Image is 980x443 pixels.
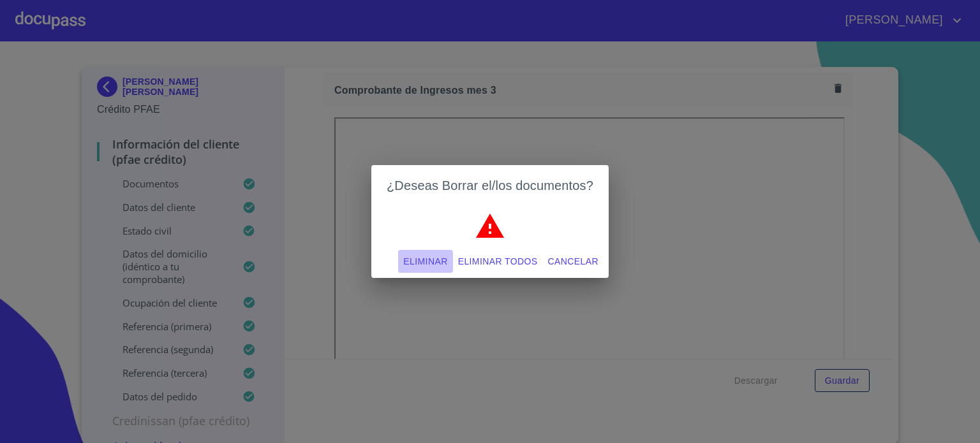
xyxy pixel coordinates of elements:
span: Eliminar todos [458,254,538,270]
span: Cancelar [548,254,598,270]
button: Eliminar todos [453,250,543,273]
button: Cancelar [543,250,604,273]
h2: ¿Deseas Borrar el/los documentos? [387,175,593,196]
button: Eliminar [398,250,452,273]
span: Eliminar [403,254,447,270]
